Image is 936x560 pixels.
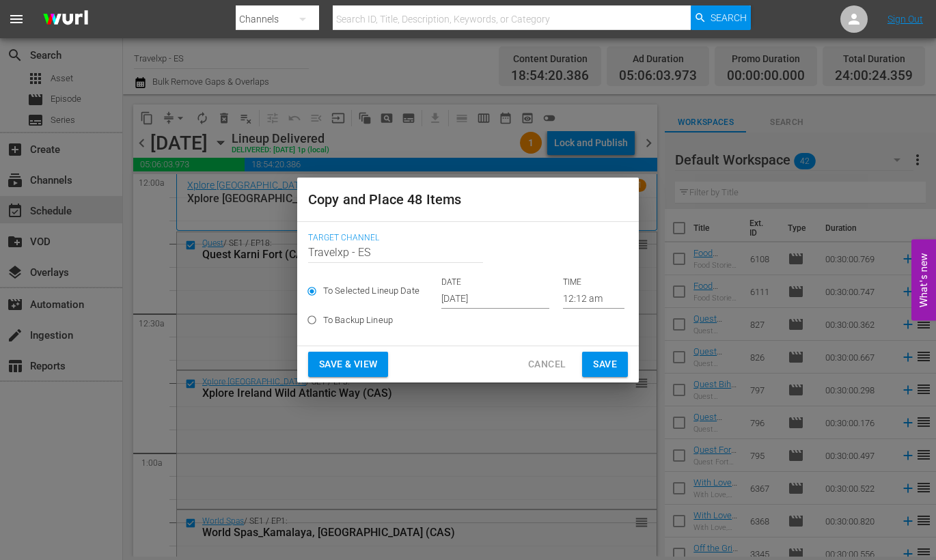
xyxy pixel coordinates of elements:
[582,352,628,377] button: Save
[441,277,549,288] p: DATE
[563,277,624,288] p: TIME
[323,284,419,298] span: To Selected Lineup Date
[33,3,98,36] img: ans4CAIJ8jUAAAAAAAAAAAAAAAAAAAAAAAAgQb4GAAAAAAAAAAAAAAAAAAAAAAAAJMjXAAAAAAAAAAAAAAAAAAAAAAAAgAT5G...
[911,240,936,321] button: Open Feedback Widget
[308,233,621,244] span: Target Channel
[517,352,577,377] button: Cancel
[323,313,393,327] span: To Backup Lineup
[711,5,747,30] span: Search
[319,356,377,373] span: Save & View
[308,188,628,210] h2: Copy and Place 48 Items
[887,14,923,25] a: Sign Out
[8,11,25,27] span: menu
[593,356,617,373] span: Save
[308,352,388,377] button: Save & View
[528,356,566,373] span: Cancel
